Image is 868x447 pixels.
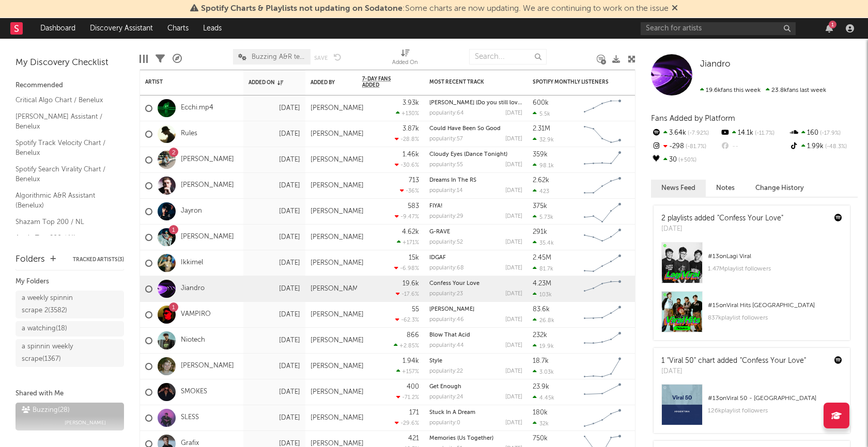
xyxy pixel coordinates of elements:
[740,357,806,364] a: "Confess Your Love"
[16,79,124,92] div: Recommended
[311,130,364,138] div: [PERSON_NAME]
[533,332,547,339] div: 232k
[672,5,678,13] span: Dismiss
[311,311,364,319] div: [PERSON_NAME]
[429,162,463,168] div: popularity: 55
[533,79,610,85] div: Spotify Monthly Listeners
[181,413,199,422] a: SLESS
[429,307,474,312] a: [PERSON_NAME]
[533,110,550,117] div: 5.5k
[533,214,553,220] div: 5.73k
[408,435,419,442] div: 421
[429,358,522,364] div: Style
[824,144,847,150] span: -48.3 %
[429,255,522,261] div: IDGAF
[139,44,148,74] div: Edit Columns
[311,233,364,242] div: [PERSON_NAME]
[533,317,554,324] div: 26.8k
[579,354,626,379] svg: Chart title
[533,125,550,132] div: 2.31M
[789,140,858,153] div: 1.99k
[16,339,124,367] a: a spinnin weekly scrape(1367)
[16,276,124,288] div: My Folders
[429,358,442,364] a: Style
[661,366,806,377] div: [DATE]
[311,285,364,293] div: [PERSON_NAME]
[249,180,300,192] div: [DATE]
[661,224,783,234] div: [DATE]
[402,125,419,132] div: 3.87k
[429,436,493,441] a: Memories (Us Together)
[533,162,554,169] div: 98.1k
[789,126,858,140] div: 160
[429,384,461,390] a: Get Enough
[402,358,419,364] div: 1.94k
[16,94,114,106] a: Critical Algo Chart / Benelux
[394,342,419,349] div: +2.85 %
[533,254,551,261] div: 2.45M
[408,203,419,210] div: 583
[83,18,160,39] a: Discovery Assistant
[708,405,842,417] div: 126k playlist followers
[505,291,522,297] div: [DATE]
[533,151,548,158] div: 359k
[505,265,522,271] div: [DATE]
[579,225,626,250] svg: Chart title
[429,332,470,338] a: Blow That Acid
[16,216,114,228] a: Shazam Top 200 / NL
[651,126,720,140] div: 3.64k
[533,384,549,390] div: 23.9k
[661,356,806,366] div: 1 "Viral 50" chart added
[429,229,522,235] div: G-RAVE
[196,18,229,39] a: Leads
[311,156,364,164] div: [PERSON_NAME]
[700,87,826,93] span: 23.8k fans last week
[708,250,842,263] div: # 13 on Lagi Viral
[533,291,552,298] div: 103k
[160,18,196,39] a: Charts
[249,205,300,218] div: [DATE]
[201,5,669,13] span: : Some charts are now updating. We are continuing to work on the issue
[249,360,300,373] div: [DATE]
[396,394,419,401] div: -71.2 %
[654,291,850,340] a: #15onViral Hits [GEOGRAPHIC_DATA]837kplaylist followers
[720,126,788,140] div: 14.1k
[249,309,300,321] div: [DATE]
[533,280,551,287] div: 4.23M
[429,203,522,209] div: FIYA!
[397,239,419,246] div: +171 %
[505,317,522,323] div: [DATE]
[156,44,165,74] div: Filters
[429,178,522,183] div: Dreams In The RS
[396,110,419,117] div: +130 %
[579,250,626,276] svg: Chart title
[181,104,213,113] a: Ecchi.mp4
[429,332,522,338] div: Blow That Acid
[400,187,419,194] div: -36 %
[181,336,205,345] a: Niotech
[181,130,197,138] a: Rules
[429,214,463,219] div: popularity: 29
[533,409,548,416] div: 180k
[533,229,547,235] div: 291k
[661,213,783,224] div: 2 playlists added
[654,242,850,291] a: #13onLagi Viral1.47Mplaylist followers
[708,299,842,312] div: # 15 on Viral Hits [GEOGRAPHIC_DATA]
[579,379,626,405] svg: Chart title
[505,369,522,374] div: [DATE]
[249,102,300,115] div: [DATE]
[429,152,522,157] div: Cloudy Eyes (Dance Tonight)
[579,121,626,147] svg: Chart title
[33,18,83,39] a: Dashboard
[73,257,124,262] button: Tracked Artists(3)
[22,341,95,365] div: a spinnin weekly scrape ( 1367 )
[579,405,626,431] svg: Chart title
[579,199,626,225] svg: Chart title
[395,316,419,323] div: -62.3 %
[505,214,522,219] div: [DATE]
[533,369,554,375] div: 3.03k
[311,104,364,113] div: [PERSON_NAME]
[677,157,696,163] span: +50 %
[249,128,300,140] div: [DATE]
[334,52,342,61] button: Undo the changes to the current view.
